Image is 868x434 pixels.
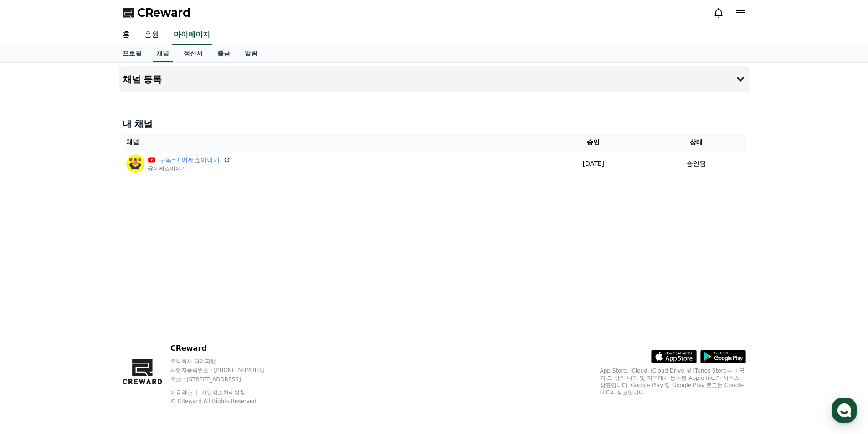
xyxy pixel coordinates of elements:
[543,159,643,168] p: [DATE]
[170,389,199,396] a: 이용약관
[170,343,282,354] p: CReward
[176,45,210,62] a: 정산서
[153,45,173,62] a: 채널
[170,357,282,365] p: 주식회사 와이피랩
[83,303,94,310] span: 대화
[172,26,212,45] a: 마이페이지
[118,289,175,311] a: 설정
[123,5,191,20] a: CReward
[123,74,162,84] h4: 채널 등록
[29,302,34,310] span: 홈
[123,117,746,130] h4: 내 채널
[60,289,118,311] a: 대화
[123,134,540,151] th: 채널
[170,376,282,383] p: 주소 : [STREET_ADDRESS]
[539,134,647,151] th: 승인
[201,389,245,396] a: 개인정보처리방침
[159,155,220,165] a: 구독~! 어쩌죠이야기
[137,26,166,45] a: 음원
[170,398,282,405] p: © CReward All Rights Reserved.
[687,159,706,168] p: 승인됨
[210,45,237,62] a: 출금
[115,45,149,62] a: 프로필
[647,134,745,151] th: 상태
[170,367,282,374] p: 사업자등록번호 : [PHONE_NUMBER]
[119,66,750,92] button: 채널 등록
[141,302,152,310] span: 설정
[600,367,746,396] p: App Store, iCloud, iCloud Drive 및 iTunes Store는 미국과 그 밖의 나라 및 지역에서 등록된 Apple Inc.의 서비스 상표입니다. Goo...
[148,165,231,172] p: @어쩌죠이야기
[3,289,60,311] a: 홈
[237,45,265,62] a: 알림
[115,26,137,45] a: 홈
[126,154,144,173] img: 구독~! 어쩌죠이야기
[137,5,191,20] span: CReward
